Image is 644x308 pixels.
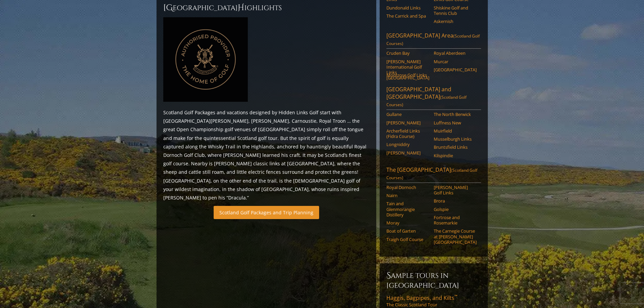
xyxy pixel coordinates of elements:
[434,153,477,158] a: Kilspindie
[386,220,429,226] a: Moray
[434,136,477,142] a: Musselburgh Links
[386,50,429,56] a: Cruden Bay
[386,201,429,217] a: Tain and Glenmorangie Distillery
[434,67,477,72] a: [GEOGRAPHIC_DATA]
[434,215,477,226] a: Fortrose and Rosemarkie
[386,228,429,234] a: Boat of Garten
[386,72,429,78] a: Montrose Golf Links
[163,108,369,202] p: Scotland Golf Packages and vacations designed by Hidden Links Golf start with [GEOGRAPHIC_DATA][P...
[434,144,477,150] a: Bruntsfield Links
[434,50,477,56] a: Royal Aberdeen
[386,13,429,19] a: The Carrick and Spa
[163,2,369,13] h2: [GEOGRAPHIC_DATA] ighlights
[434,228,477,245] a: The Carnegie Course at [PERSON_NAME][GEOGRAPHIC_DATA]
[386,128,429,139] a: Archerfield Links (Fidra Course)
[386,33,480,46] span: (Scotland Golf Courses)
[386,142,429,147] a: Longniddry
[434,19,477,24] a: Askernish
[386,270,481,290] h6: Sample Tours in [GEOGRAPHIC_DATA]
[434,112,477,117] a: The North Berwick
[386,150,429,156] a: [PERSON_NAME]
[386,5,429,10] a: Dundonald Links
[386,237,429,242] a: Traigh Golf Course
[386,193,429,198] a: Nairn
[434,207,477,212] a: Golspie
[386,294,481,308] a: Haggis, Bagpipes, and Kilts™The Classic Scotland Tour
[454,293,457,299] sup: ™
[386,167,477,181] span: (Scotland Golf Courses)
[386,32,481,49] a: [GEOGRAPHIC_DATA] Area(Scotland Golf Courses)
[386,112,429,117] a: Gullane
[386,166,481,183] a: The [GEOGRAPHIC_DATA](Scotland Golf Courses)
[386,120,429,125] a: [PERSON_NAME]
[434,59,477,64] a: Murcar
[434,128,477,134] a: Muirfield
[434,198,477,204] a: Brora
[386,86,481,110] a: [GEOGRAPHIC_DATA] and [GEOGRAPHIC_DATA](Scotland Golf Courses)
[386,185,429,190] a: Royal Dornoch
[386,294,457,302] span: Haggis, Bagpipes, and Kilts
[434,120,477,125] a: Luffness New
[434,185,477,196] a: [PERSON_NAME] Golf Links
[214,206,319,219] a: Scotland Golf Packages and Trip Planning
[386,94,467,108] span: (Scotland Golf Courses)
[434,5,477,16] a: Shiskine Golf and Tennis Club
[238,2,244,13] span: H
[386,59,429,81] a: [PERSON_NAME] International Golf Links [GEOGRAPHIC_DATA]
